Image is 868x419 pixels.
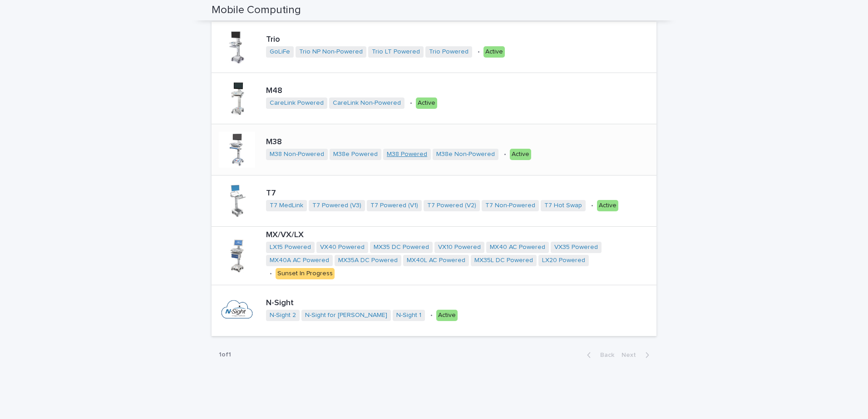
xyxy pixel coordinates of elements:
div: Active [510,149,531,160]
div: Active [483,46,505,58]
a: Trio Powered [429,48,469,56]
div: Active [436,310,458,321]
a: M38 Non-Powered [270,151,324,158]
a: Trio LT Powered [372,48,420,56]
button: Next [618,351,656,359]
p: • [478,48,480,56]
a: MX40A AC Powered [270,257,329,264]
p: Trio [266,35,519,45]
a: VX35 Powered [554,244,598,251]
a: T7T7 MedLink T7 Powered (V3) T7 Powered (V1) T7 Powered (V2) T7 Non-Powered T7 Hot Swap •Active [212,175,656,227]
a: MX35 DC Powered [374,244,429,251]
div: Sunset In Progress [276,268,335,279]
a: MX35L DC Powered [474,257,533,264]
div: Active [416,97,437,109]
a: M38 Powered [387,151,427,158]
p: 1 of 1 [212,344,238,366]
p: • [410,99,412,107]
a: LX15 Powered [270,244,311,251]
span: Back [595,352,614,358]
p: T7 [266,189,628,199]
span: Next [621,352,641,358]
a: VX10 Powered [438,244,481,251]
p: • [504,151,506,158]
a: CareLink Non-Powered [333,99,401,107]
a: LX20 Powered [542,257,585,264]
a: Trio NP Non-Powered [299,48,363,56]
a: VX40 Powered [320,244,365,251]
a: GoLiFe [270,48,290,56]
a: T7 Powered (V3) [312,202,361,209]
a: T7 Powered (V2) [427,202,476,209]
p: • [430,312,433,319]
a: M48CareLink Powered CareLink Non-Powered •Active [212,73,656,124]
p: • [270,270,272,278]
h2: Mobile Computing [212,4,301,17]
div: Active [597,200,618,211]
a: MX/VX/LXLX15 Powered VX40 Powered MX35 DC Powered VX10 Powered MX40 AC Powered VX35 Powered MX40A... [212,227,656,285]
a: TrioGoLiFe Trio NP Non-Powered Trio LT Powered Trio Powered •Active [212,22,656,73]
a: MX40 AC Powered [490,244,545,251]
a: M38e Powered [333,151,378,158]
a: N-SightN-Sight 2 N-Sight for [PERSON_NAME] N-Sight 1 •Active [212,285,656,336]
a: MX40L AC Powered [407,257,465,264]
a: N-Sight 1 [396,312,421,319]
a: M38e Non-Powered [436,151,495,158]
p: • [591,202,593,209]
a: T7 Non-Powered [485,202,535,209]
a: N-Sight for [PERSON_NAME] [305,312,387,319]
a: MX35A DC Powered [338,257,398,264]
button: Back [580,351,618,359]
p: N-Sight [266,298,485,308]
a: T7 MedLink [270,202,303,209]
a: N-Sight 2 [270,312,296,319]
a: T7 Powered (V1) [370,202,418,209]
a: M38M38 Non-Powered M38e Powered M38 Powered M38e Non-Powered •Active [212,124,656,175]
a: T7 Hot Swap [544,202,582,209]
p: M48 [266,86,454,96]
p: M38 [266,137,547,147]
a: CareLink Powered [270,99,324,107]
p: MX/VX/LX [266,230,653,240]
